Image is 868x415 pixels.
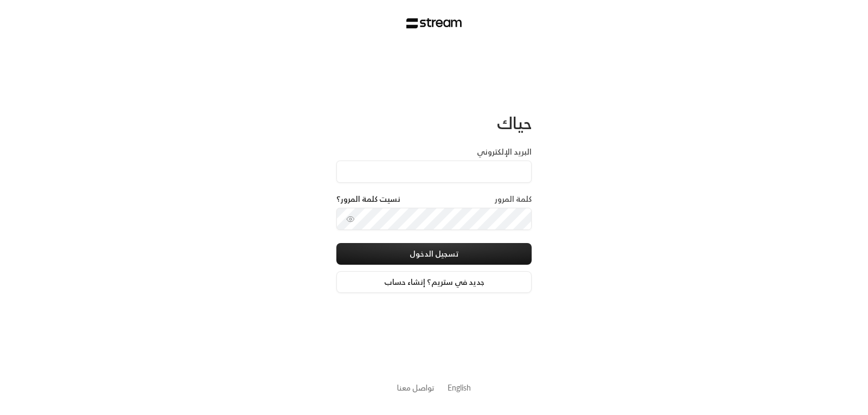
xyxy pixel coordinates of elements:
img: Stream Logo [406,18,462,29]
label: البريد الإلكتروني [477,146,532,157]
button: toggle password visibility [342,210,359,228]
a: جديد في ستريم؟ إنشاء حساب [336,271,532,293]
a: English [448,378,471,398]
span: حياك [497,108,532,137]
a: تواصل معنا [397,381,435,394]
button: تسجيل الدخول [336,243,532,265]
button: تواصل معنا [397,382,435,393]
label: كلمة المرور [495,194,532,205]
a: نسيت كلمة المرور؟ [336,194,400,205]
